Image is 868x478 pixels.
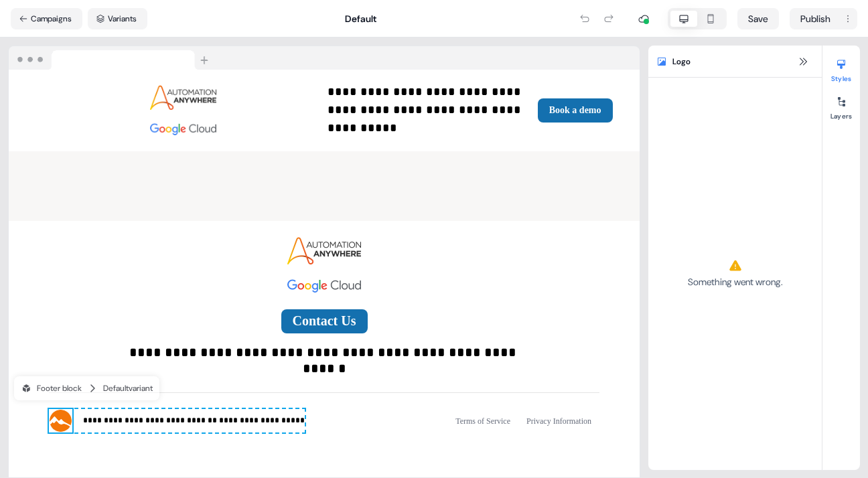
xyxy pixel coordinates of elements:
[518,409,599,433] button: Privacy Information
[447,409,518,433] button: Terms of Service
[103,382,153,395] div: Default variant
[11,8,82,29] button: Campaigns
[538,98,613,123] button: Book a demo
[88,8,147,29] button: Variants
[447,409,599,433] div: Terms of ServicePrivacy Information
[672,55,691,68] span: Logo
[790,8,839,29] button: Publish
[688,275,783,289] div: Something went wrong.
[737,8,779,29] button: Save
[49,232,599,333] div: ImageContact Us
[281,309,368,333] button: Contact Us
[345,12,376,25] div: Default
[9,46,214,70] img: Browser topbar
[49,80,317,141] img: Image
[822,54,860,83] button: Styles
[190,232,458,299] img: Image
[21,382,82,395] div: Footer block
[822,91,860,121] button: Layers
